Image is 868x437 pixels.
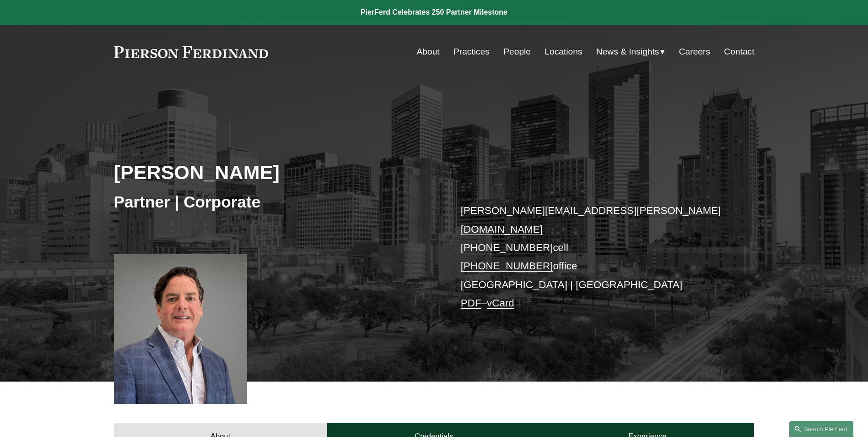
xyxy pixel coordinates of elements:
[461,202,728,312] p: cell office [GEOGRAPHIC_DATA] | [GEOGRAPHIC_DATA] –
[487,297,514,309] a: vCard
[724,43,754,60] a: Contact
[789,421,853,437] a: Search this site
[596,43,665,60] a: folder dropdown
[596,44,659,60] span: News & Insights
[461,297,481,309] a: PDF
[417,43,440,60] a: About
[503,43,531,60] a: People
[461,205,721,235] a: [PERSON_NAME][EMAIL_ADDRESS][PERSON_NAME][DOMAIN_NAME]
[461,242,553,253] a: [PHONE_NUMBER]
[114,192,434,212] h3: Partner | Corporate
[114,160,434,184] h2: [PERSON_NAME]
[453,43,490,60] a: Practices
[545,43,582,60] a: Locations
[461,260,553,272] a: [PHONE_NUMBER]
[679,43,710,60] a: Careers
